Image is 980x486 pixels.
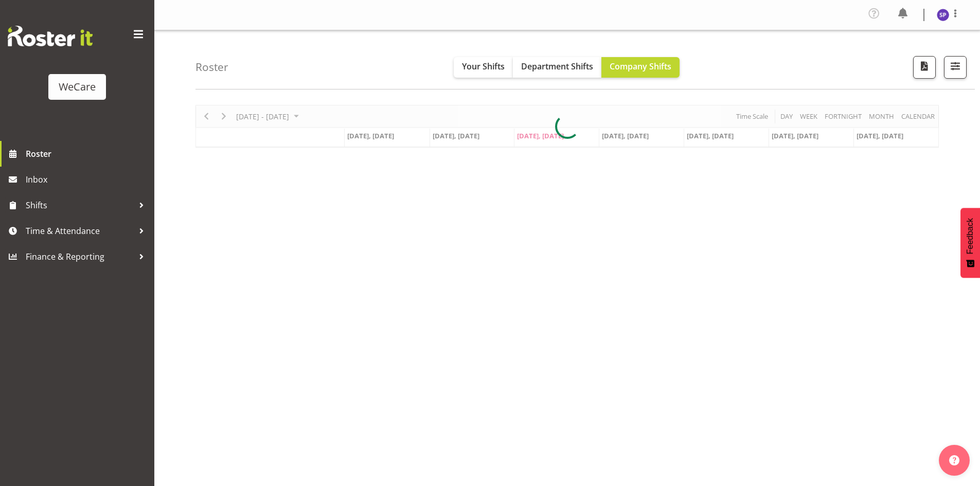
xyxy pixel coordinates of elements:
[59,79,96,95] div: WeCare
[937,9,949,21] img: sabnam-pun11077.jpg
[26,172,149,187] span: Inbox
[521,61,593,72] span: Department Shifts
[26,249,134,264] span: Finance & Reporting
[610,61,671,72] span: Company Shifts
[26,146,149,161] span: Roster
[960,208,980,278] button: Feedback - Show survey
[454,57,513,78] button: Your Shifts
[195,61,228,73] h4: Roster
[26,223,134,239] span: Time & Attendance
[26,197,134,213] span: Shifts
[8,26,93,46] img: Rosterit website logo
[513,57,601,78] button: Department Shifts
[913,56,936,79] button: Download a PDF of the roster according to the set date range.
[966,218,975,254] span: Feedback
[949,455,959,465] img: help-xxl-2.png
[944,56,967,79] button: Filter Shifts
[462,61,505,72] span: Your Shifts
[601,57,680,78] button: Company Shifts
